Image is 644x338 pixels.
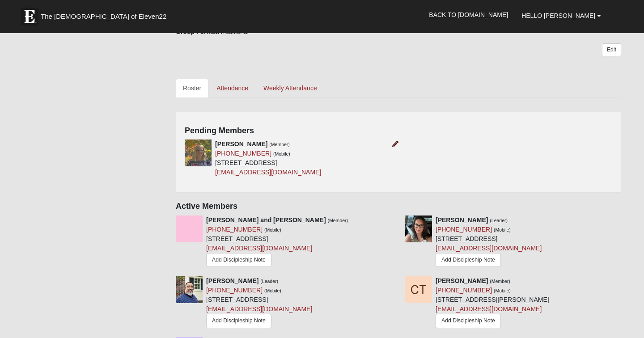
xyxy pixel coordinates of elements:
a: [EMAIL_ADDRESS][DOMAIN_NAME] [206,245,312,252]
a: Edit [602,43,621,56]
a: [PHONE_NUMBER] [436,226,492,233]
a: Roster [176,79,208,97]
strong: [PERSON_NAME] [436,277,488,284]
a: The [DEMOGRAPHIC_DATA] of Eleven22 [16,3,195,25]
a: [PHONE_NUMBER] [436,287,492,294]
small: (Leader) [490,218,508,223]
div: [STREET_ADDRESS] [206,215,348,270]
a: Add Discipleship Note [206,314,271,328]
strong: [PERSON_NAME] [436,216,488,224]
img: Eleven22 logo [21,8,38,25]
span: Hello [PERSON_NAME] [521,12,595,19]
strong: [PERSON_NAME] and [PERSON_NAME] [206,216,326,224]
h4: Active Members [176,202,621,211]
small: (Mobile) [264,227,281,232]
a: Add Discipleship Note [436,314,501,328]
a: [PHONE_NUMBER] [206,287,263,294]
a: [EMAIL_ADDRESS][DOMAIN_NAME] [436,245,542,252]
div: [STREET_ADDRESS] [436,215,542,269]
small: (Mobile) [264,288,281,293]
small: (Member) [269,142,290,147]
a: [PHONE_NUMBER] [215,150,271,157]
div: [STREET_ADDRESS] [206,276,312,330]
small: (Member) [490,279,510,284]
a: Attendance [209,79,255,97]
a: Hello [PERSON_NAME] [515,4,608,27]
small: (Mobile) [494,288,511,293]
div: [STREET_ADDRESS] [215,139,321,177]
small: (Mobile) [494,227,511,232]
span: The [DEMOGRAPHIC_DATA] of Eleven22 [41,12,166,21]
h4: Pending Members [185,126,612,136]
a: [PHONE_NUMBER] [206,226,263,233]
a: Back to [DOMAIN_NAME] [422,4,515,26]
small: (Member) [327,218,348,223]
a: [EMAIL_ADDRESS][DOMAIN_NAME] [206,305,312,313]
small: (Mobile) [273,151,290,156]
strong: [PERSON_NAME] [206,277,258,284]
a: Weekly Attendance [256,79,324,97]
div: [STREET_ADDRESS][PERSON_NAME] [436,276,549,330]
a: Add Discipleship Note [206,253,271,267]
a: Add Discipleship Note [436,253,501,267]
small: (Leader) [260,279,278,284]
strong: [PERSON_NAME] [215,140,267,148]
a: [EMAIL_ADDRESS][DOMAIN_NAME] [436,305,542,313]
a: [EMAIL_ADDRESS][DOMAIN_NAME] [215,169,321,176]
